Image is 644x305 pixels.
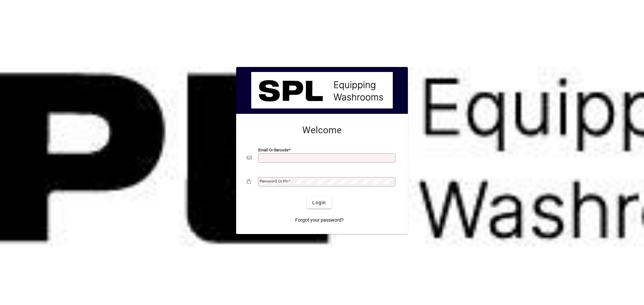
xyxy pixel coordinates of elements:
mat-label: Email or Barcode [258,148,288,152]
span: Login [312,199,326,206]
h2: Welcome [247,125,397,136]
mat-label: Password or Pin [260,179,288,183]
a: Forgot your password? [292,214,346,226]
span: Forgot your password? [295,217,344,224]
button: Login [307,197,331,209]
